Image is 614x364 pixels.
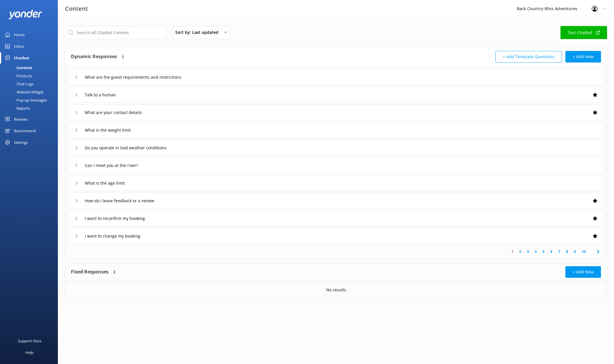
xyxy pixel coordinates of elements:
[14,113,28,125] div: Reviews
[516,249,524,254] a: 2
[175,29,222,36] span: Sort by: Last updated
[565,51,601,62] button: + Add New
[495,51,562,62] button: + Add Template Questions
[3,88,58,96] a: Website Widget
[14,137,28,148] div: Settings
[18,335,41,347] div: Support Docs
[3,104,58,112] a: Reports
[326,287,346,293] p: No results
[3,88,43,96] div: Website Widget
[540,249,547,254] a: 5
[3,64,32,72] div: Content
[3,96,47,104] div: Pop-up messages
[65,4,88,13] h3: Content
[3,64,58,72] a: Content
[3,104,30,112] div: Reports
[579,249,589,254] a: 10
[3,96,58,104] a: Pop-up messages
[524,249,532,254] a: 3
[3,80,58,88] a: Chat Logs
[65,26,166,39] input: Search all Chatbot Content
[3,72,58,80] a: Products
[14,125,36,137] div: Recommend
[560,26,607,39] a: Test Chatbot
[25,347,34,358] div: Help
[9,10,42,19] img: yonder-white-logo.png
[3,80,34,88] div: Chat Logs
[563,249,571,254] a: 8
[532,249,540,254] a: 4
[555,249,563,254] a: 7
[508,249,516,254] a: 1
[571,249,579,254] a: 9
[71,266,109,278] h4: Fixed Responses
[565,266,601,278] button: + Add New
[3,72,32,80] div: Products
[547,249,555,254] a: 6
[14,52,29,64] div: Chatbot
[14,29,25,41] div: Home
[14,41,24,52] div: Inbox
[71,51,117,62] h4: Dynamic Responses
